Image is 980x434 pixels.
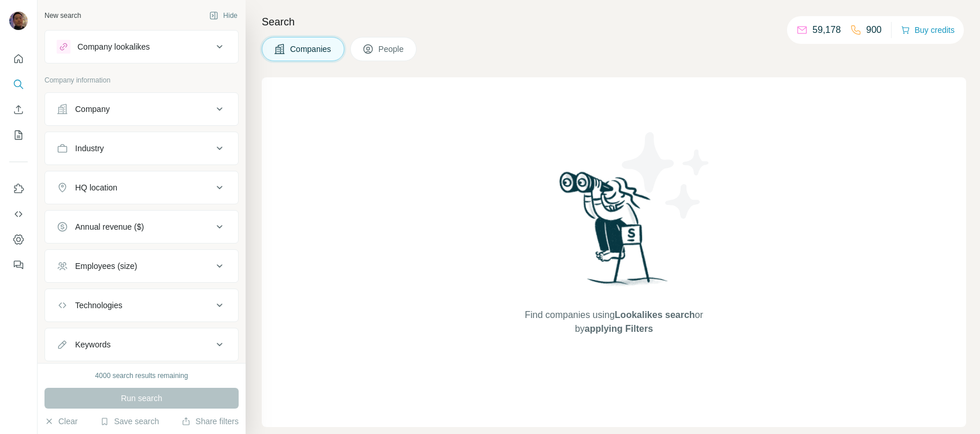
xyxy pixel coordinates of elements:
p: Company information [44,75,239,85]
div: Technologies [75,300,122,311]
div: HQ location [75,182,117,193]
button: Clear [44,416,77,427]
div: Company lookalikes [77,41,150,53]
div: 4000 search results remaining [95,371,188,381]
img: Surfe Illustration - Stars [614,124,718,227]
img: Avatar [9,12,28,30]
button: Company [45,95,238,123]
button: My lists [9,125,28,145]
div: Industry [75,143,104,154]
button: Employees (size) [45,252,238,280]
span: Lookalikes search [615,310,695,320]
button: Share filters [181,416,239,427]
button: Feedback [9,255,28,275]
img: Surfe Illustration - Woman searching with binoculars [554,169,674,297]
button: Company lookalikes [45,33,238,61]
button: Keywords [45,331,238,358]
button: Use Surfe API [9,204,28,225]
button: Hide [201,7,246,24]
h4: Search [262,14,966,30]
button: Search [9,74,28,95]
button: Save search [100,416,159,427]
span: applying Filters [585,324,653,334]
button: Quick start [9,48,28,69]
div: Annual revenue ($) [75,221,144,233]
button: HQ location [45,174,238,201]
div: Company [75,103,110,115]
button: Enrich CSV [9,99,28,120]
button: Use Surfe on LinkedIn [9,178,28,199]
span: Find companies using or by [521,308,706,336]
span: People [378,43,405,55]
p: 59,178 [812,23,841,37]
button: Industry [45,134,238,162]
span: Companies [290,43,332,55]
div: New search [44,10,81,21]
button: Buy credits [901,22,955,38]
button: Dashboard [9,229,28,250]
button: Annual revenue ($) [45,213,238,241]
div: Employees (size) [75,260,137,272]
div: Keywords [75,339,110,350]
p: 900 [866,23,882,37]
button: Technologies [45,291,238,319]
